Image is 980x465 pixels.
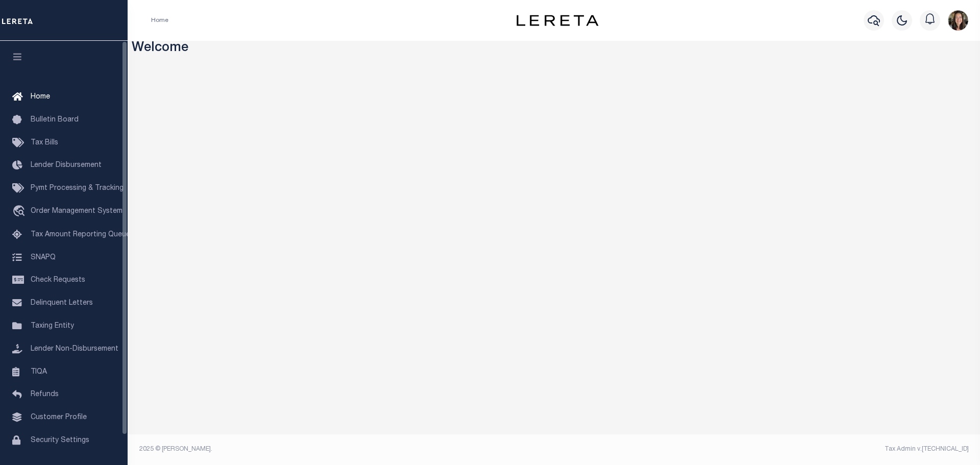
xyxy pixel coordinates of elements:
div: 2025 © [PERSON_NAME]. [132,445,554,454]
img: logo-dark.svg [517,15,598,26]
li: Home [151,16,168,25]
span: Delinquent Letters [31,300,93,307]
span: Bulletin Board [31,116,79,124]
span: SNAPQ [31,254,56,261]
h3: Welcome [132,41,976,57]
span: Taxing Entity [31,323,74,330]
span: TIQA [31,368,47,375]
span: Customer Profile [31,414,87,421]
span: Security Settings [31,437,89,444]
span: Refunds [31,391,59,398]
span: Order Management System [31,208,122,215]
span: Tax Amount Reporting Queue [31,231,130,238]
i: travel_explore [12,205,29,218]
div: Tax Admin v.[TECHNICAL_ID] [561,445,969,454]
span: Tax Bills [31,139,58,146]
span: Lender Non-Disbursement [31,346,118,353]
span: Pymt Processing & Tracking [31,185,124,192]
span: Lender Disbursement [31,162,102,169]
span: Check Requests [31,277,85,284]
span: Home [31,93,50,101]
